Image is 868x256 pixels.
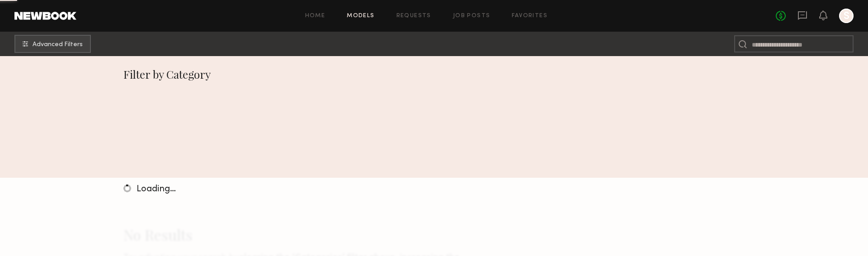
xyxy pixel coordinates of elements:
a: Models [347,13,374,19]
a: Job Posts [453,13,491,19]
span: Advanced Filters [33,42,83,48]
a: Favorites [512,13,547,19]
div: Filter by Category [123,67,745,81]
a: S [839,9,854,23]
a: Requests [396,13,431,19]
a: Home [305,13,325,19]
span: Loading… [137,185,176,194]
button: Advanced Filters [14,35,91,53]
